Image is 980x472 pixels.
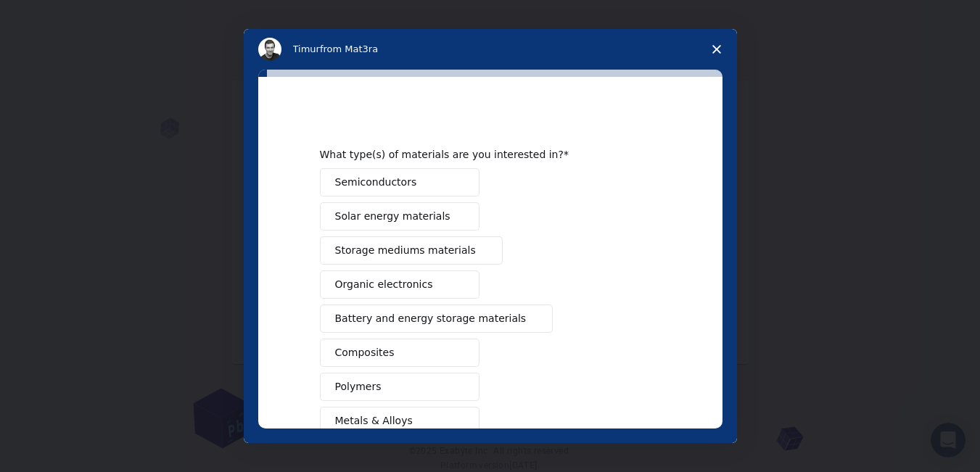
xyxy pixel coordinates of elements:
span: Polymers [335,379,382,394]
img: Profile image for Timur [258,38,281,61]
button: Metals & Alloys [320,407,479,435]
button: Battery and energy storage materials [320,305,553,333]
span: Battery and energy storage materials [335,311,527,326]
button: Solar energy materials [320,202,479,231]
button: Organic electronics [320,270,479,299]
button: Semiconductors [320,168,479,196]
span: Storage mediums materials [335,243,476,258]
button: Storage mediums materials [320,236,503,265]
button: Polymers [320,373,479,401]
div: What type(s) of materials are you interested in? [320,148,639,161]
span: Metals & Alloys [335,413,413,428]
span: Semiconductors [335,175,417,190]
span: Close survey [696,29,737,70]
span: Solar energy materials [335,209,450,224]
span: Composites [335,345,395,360]
span: Organic electronics [335,277,433,292]
span: Support [29,10,81,23]
button: Composites [320,339,479,367]
span: from Mat3ra [320,44,378,54]
span: Timur [293,44,320,54]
